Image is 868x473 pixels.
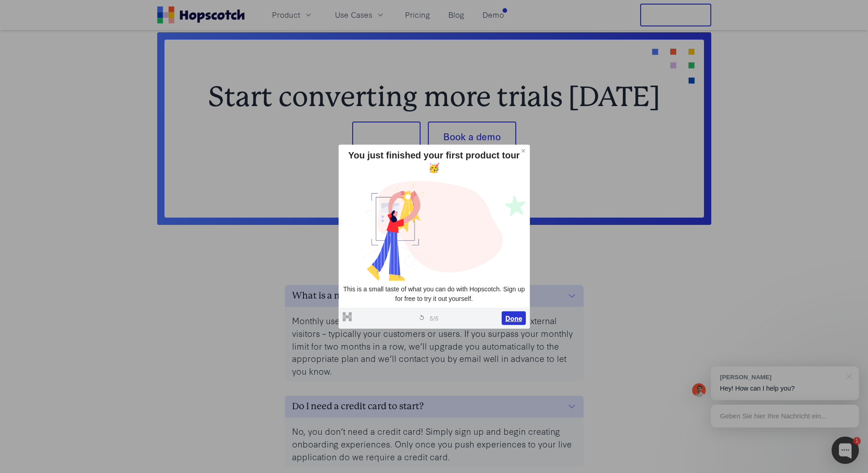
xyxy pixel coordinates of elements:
div: 1 [853,437,861,445]
button: Sign up [352,122,421,152]
span: Use Cases [335,9,372,20]
h3: What is a monthly user? [292,289,396,303]
a: Home [157,6,245,24]
p: Get started in minutes. No credit card required. [194,163,675,174]
h2: Start converting more trials [DATE] [194,83,675,111]
p: No, you don’t need a credit card! Simply sign up and begin creating onboarding experiences. Only ... [292,425,576,463]
span: Product [272,9,300,20]
span: 5 / 5 [430,314,438,322]
button: Product [267,7,318,22]
div: Geben Sie hier Ihre Nachricht ein... [711,405,859,427]
div: [PERSON_NAME] [720,373,841,381]
button: What is a monthly user? [285,285,584,307]
div: You just finished your first product tour 🥳 [343,148,526,174]
p: Monthly users are the number of guides that are viewed by external visitors – typically your cust... [292,314,576,377]
h2: FAQs [164,254,704,276]
button: Use Cases [329,7,390,22]
img: Mark Spera [692,383,706,397]
p: Hey! How can I help you? [720,384,850,393]
a: Demo [479,7,508,22]
p: This is a small taste of what you can do with Hopscotch. Sign up for free to try it out yourself. [343,284,526,304]
img: glz40brdibq3amekgqry.png [343,178,526,280]
button: Book a demo [428,122,516,152]
button: Done [502,311,526,325]
button: Free Trial [640,4,711,26]
a: Blog [445,7,468,22]
a: Pricing [401,7,434,22]
h3: Do I need a credit card to start? [292,399,424,414]
button: Do I need a credit card to start? [285,396,584,417]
